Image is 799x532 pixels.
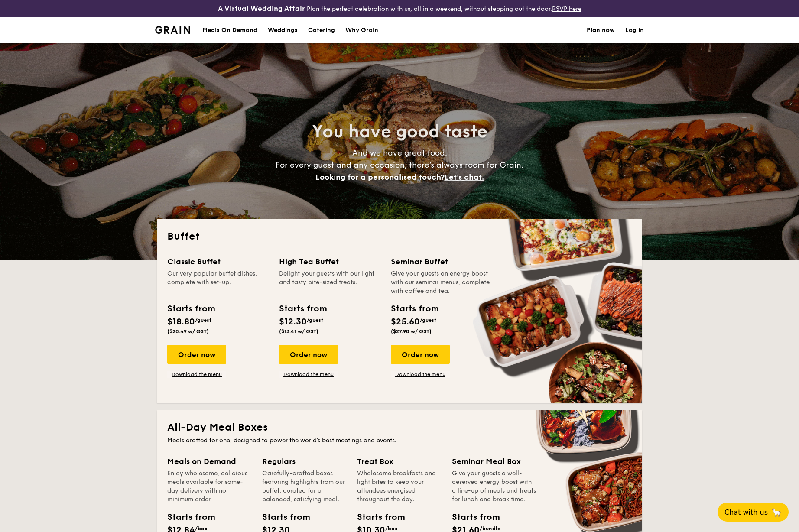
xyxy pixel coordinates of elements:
[391,269,492,295] div: Give your guests an energy boost with our seminar menus, complete with coffee and tea.
[197,17,263,43] a: Meals On Demand
[279,371,338,378] a: Download the menu
[150,3,649,14] div: Plan the perfect celebration with us, all in a weekend, without stepping out the door.
[587,17,615,43] a: Plan now
[771,507,782,517] span: 🦙
[167,328,209,334] span: ($20.49 w/ GST)
[345,17,378,43] div: Why Grain
[445,172,484,182] span: Let's chat.
[391,371,450,378] a: Download the menu
[167,469,252,504] div: Enjoy wholesome, delicious meals available for same-day delivery with no minimum order.
[263,17,303,43] a: Weddings
[167,269,269,295] div: Our very popular buffet dishes, complete with set-up.
[262,455,347,467] div: Regulars
[167,436,632,445] div: Meals crafted for one, designed to power the world's best meetings and events.
[262,469,347,504] div: Carefully-crafted boxes featuring highlights from our buffet, curated for a balanced, satisfying ...
[195,526,208,532] span: /box
[385,526,398,532] span: /box
[718,503,789,522] button: Chat with us🦙
[155,26,190,34] a: Logotype
[167,371,226,378] a: Download the menu
[279,328,318,334] span: ($13.41 w/ GST)
[279,317,307,327] span: $12.30
[357,469,442,504] div: Wholesome breakfasts and light bites to keep your attendees energised throughout the day.
[167,230,632,243] h2: Buffet
[303,17,340,43] a: Catering
[724,508,768,516] span: Chat with us
[307,317,323,323] span: /guest
[167,256,269,268] div: Classic Buffet
[480,526,500,532] span: /bundle
[308,17,335,43] h1: Catering
[218,3,305,14] h4: A Virtual Wedding Affair
[279,345,338,364] div: Order now
[391,345,450,364] div: Order now
[391,256,492,268] div: Seminar Buffet
[391,302,438,315] div: Starts from
[625,17,644,43] a: Log in
[391,317,420,327] span: $25.60
[167,455,252,467] div: Meals on Demand
[195,317,211,323] span: /guest
[167,345,226,364] div: Order now
[552,5,581,13] a: RSVP here
[202,17,257,43] div: Meals On Demand
[452,455,536,467] div: Seminar Meal Box
[420,317,436,323] span: /guest
[452,511,491,524] div: Starts from
[279,269,380,295] div: Delight your guests with our light and tasty bite-sized treats.
[357,455,442,467] div: Treat Box
[279,302,326,315] div: Starts from
[167,421,632,435] h2: All-Day Meal Boxes
[155,26,190,34] img: Grain
[279,256,380,268] div: High Tea Buffet
[391,328,432,334] span: ($27.90 w/ GST)
[268,17,298,43] div: Weddings
[357,511,396,524] div: Starts from
[167,511,206,524] div: Starts from
[452,469,536,504] div: Give your guests a well-deserved energy boost with a line-up of meals and treats for lunch and br...
[167,302,214,315] div: Starts from
[167,317,195,327] span: $18.80
[262,511,301,524] div: Starts from
[340,17,383,43] a: Why Grain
